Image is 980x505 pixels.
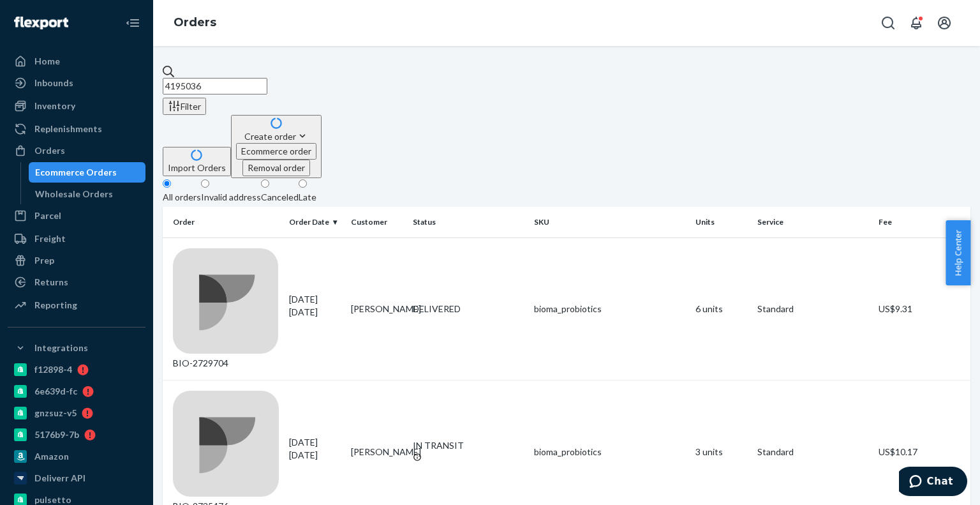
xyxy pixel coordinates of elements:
[261,179,269,188] input: Canceled
[8,359,145,380] a: f12898-4
[163,179,171,188] input: All orders
[289,306,341,319] p: [DATE]
[29,162,146,183] a: Ecommerce Orders
[875,10,901,36] button: Open Search Box
[8,272,145,292] a: Returns
[8,403,145,423] a: gnzsuz-v5
[34,276,68,289] div: Returns
[173,248,279,370] div: BIO-2729704
[34,100,75,112] div: Inventory
[34,232,66,245] div: Freight
[201,179,209,188] input: Invalid address
[8,96,145,116] a: Inventory
[8,381,145,402] a: 6e639d-fc
[8,338,145,358] button: Integrations
[34,472,85,485] div: Deliverr API
[873,207,970,237] th: Fee
[201,191,261,204] div: Invalid address
[29,184,146,204] a: Wholesale Orders
[35,166,117,179] div: Ecommerce Orders
[34,385,77,398] div: 6e639d-fc
[757,303,868,315] p: Standard
[8,295,145,315] a: Reporting
[8,250,145,271] a: Prep
[408,207,529,237] th: Status
[34,428,79,441] div: 5176b9-7b
[8,446,145,467] a: Amazon
[690,207,752,237] th: Units
[899,467,967,499] iframe: Opens a widget where you can chat to one of our agents
[34,407,77,419] div: gnzsuz-v5
[163,78,267,94] input: Search orders
[413,303,524,315] div: DELIVERED
[946,220,970,285] button: Help Center
[8,468,145,488] a: Deliverr API
[289,449,341,462] p: [DATE]
[163,4,226,41] ol: breadcrumbs
[932,10,957,36] button: Open account menu
[231,115,322,178] button: Create orderEcommerce orderRemoval order
[163,147,231,176] button: Import Orders
[34,363,72,376] div: f12898-4
[299,191,316,204] div: Late
[299,179,307,188] input: Late
[351,216,403,227] div: Customer
[163,191,201,204] div: All orders
[236,130,316,143] div: Create order
[8,119,145,139] a: Replenishments
[35,188,113,200] div: Wholesale Orders
[534,303,685,315] div: bioma_probiotics
[34,450,69,463] div: Amazon
[34,299,77,312] div: Reporting
[534,446,685,458] div: bioma_probiotics
[163,98,206,115] button: Filter
[261,191,299,204] div: Canceled
[8,73,145,93] a: Inbounds
[8,425,145,445] a: 5176b9-7b
[413,439,524,452] div: IN TRANSIT
[289,293,341,319] div: [DATE]
[8,140,145,161] a: Orders
[242,160,310,176] button: Removal order
[690,237,752,381] td: 6 units
[8,229,145,249] a: Freight
[346,237,408,381] td: [PERSON_NAME]
[34,209,61,222] div: Parcel
[241,146,311,156] span: Ecommerce order
[34,254,54,267] div: Prep
[236,143,316,160] button: Ecommerce order
[752,207,873,237] th: Service
[34,123,102,135] div: Replenishments
[168,100,201,113] div: Filter
[903,10,929,36] button: Open notifications
[757,446,868,458] p: Standard
[14,17,68,29] img: Flexport logo
[34,342,88,354] div: Integrations
[248,162,305,173] span: Removal order
[120,10,145,36] button: Close Navigation
[174,15,216,29] a: Orders
[163,207,284,237] th: Order
[34,77,73,89] div: Inbounds
[8,206,145,226] a: Parcel
[8,51,145,72] a: Home
[289,436,341,462] div: [DATE]
[529,207,690,237] th: SKU
[34,144,65,157] div: Orders
[284,207,346,237] th: Order Date
[873,237,970,381] td: US$9.31
[34,55,60,68] div: Home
